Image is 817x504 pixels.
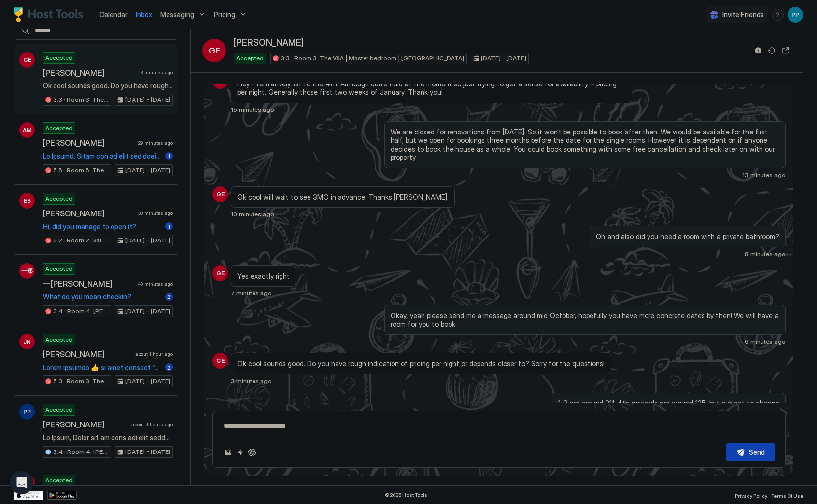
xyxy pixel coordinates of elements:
[53,166,109,175] span: 5.5 · Room 5: The BFI | [GEOGRAPHIC_DATA]
[788,7,803,23] div: User profile
[766,45,778,56] button: Sync reservation
[771,490,803,500] a: Terms Of Use
[99,9,128,20] a: Calendar
[43,363,161,372] span: Lorem ipsumdo 👍 si amet consect “Ad Elits, Doeiu tem in utla etd magn aliquae! Ad'mi veniamq no e...
[45,53,73,62] span: Accepted
[231,377,272,385] span: 3 minutes ago
[281,54,464,63] span: 3.3 · Room 3: The V&A | Master bedroom | [GEOGRAPHIC_DATA]
[160,10,194,19] span: Messaging
[14,7,87,22] a: Host Tools Logo
[231,211,274,218] span: 10 minutes ago
[47,491,77,500] a: Google Play Store
[745,338,786,345] span: 6 minutes ago
[53,307,109,316] span: 3.4 · Room 4: [PERSON_NAME] Modern | Large room | [PERSON_NAME]
[772,9,784,21] div: menu
[10,471,33,494] div: Open Intercom Messenger
[43,68,137,78] span: [PERSON_NAME]
[596,232,779,241] span: Oh and also did you need a room with a private bathroom?
[53,448,109,456] span: 3.4 · Room 4: [PERSON_NAME] Modern | Large room | [PERSON_NAME]
[771,493,803,499] span: Terms Of Use
[125,307,170,316] span: [DATE] - [DATE]
[138,210,173,216] span: 38 minutes ago
[742,171,786,179] span: 13 minutes ago
[791,10,799,19] span: PP
[125,236,170,245] span: [DATE] - [DATE]
[23,337,31,346] span: JN
[43,279,134,289] span: 一[PERSON_NAME]
[43,81,173,90] span: Ok cool sounds good. Do you have rough indication of pricing per night or depends closer to? Sorr...
[45,124,73,133] span: Accepted
[99,10,128,19] span: Calendar
[167,364,171,371] span: 2
[136,9,152,20] a: Inbox
[43,349,131,359] span: [PERSON_NAME]
[234,447,246,458] button: Quick reply
[223,447,234,458] button: Upload image
[31,23,177,39] input: Input Field
[391,128,779,162] span: We are closed for renovations from [DATE]. So it won’t be possible to book after then. We would b...
[136,10,152,19] span: Inbox
[125,166,170,175] span: [DATE] - [DATE]
[23,55,31,64] span: GE
[726,443,775,461] button: Send
[43,209,134,218] span: [PERSON_NAME]
[141,69,173,76] span: 3 minutes ago
[745,250,786,258] span: 8 minutes ago
[558,399,779,408] span: 1-3 are around 211, 4th onwards are around 125, but subject to change
[481,54,526,63] span: [DATE] - [DATE]
[131,422,173,428] span: about 4 hours ago
[43,152,161,160] span: Lo Ipsumd, Sitam con ad elit sed doei tempori! Ut'la etdolor ma aliq eni ad Minimv. Qu nost exe u...
[722,10,764,19] span: Invite Friends
[216,269,225,278] span: GE
[45,476,73,485] span: Accepted
[236,54,264,63] span: Accepted
[237,359,605,368] span: Ok cool sounds good. Do you have rough indication of pricing per night or depends closer to? Sorr...
[167,293,171,300] span: 2
[735,490,767,500] a: Privacy Policy
[138,281,173,287] span: 40 minutes ago
[385,492,427,498] span: © 2025 Host Tools
[780,45,791,56] button: Open reservation
[214,10,235,19] span: Pricing
[45,335,73,344] span: Accepted
[24,196,31,205] span: EB
[53,95,109,104] span: 3.3 · Room 3: The V&A | Master bedroom | [GEOGRAPHIC_DATA]
[231,290,272,297] span: 7 minutes ago
[43,138,134,148] span: [PERSON_NAME]
[23,407,31,416] span: PP
[752,45,764,56] button: Reservation information
[53,377,109,386] span: 5.3 · Room 3: The Colours | Master bedroom | [GEOGRAPHIC_DATA]
[237,193,449,202] span: Ok cool will wait to see 3MO in advance. Thanks [PERSON_NAME].
[53,236,109,245] span: 3.2 · Room 2: Sainsbury's | Ground Floor | [GEOGRAPHIC_DATA]
[234,37,304,49] span: [PERSON_NAME]
[391,311,779,328] span: Okay, yeah please send me a message around mid October, hopefully you have more concrete dates by...
[45,405,73,414] span: Accepted
[749,447,765,457] div: Send
[216,356,225,365] span: GE
[209,45,220,56] span: GE
[45,265,73,273] span: Accepted
[168,223,170,230] span: 1
[138,140,173,146] span: 29 minutes ago
[237,272,290,281] span: Yes exactly right
[125,377,170,386] span: [DATE] - [DATE]
[216,190,225,199] span: GE
[125,95,170,104] span: [DATE] - [DATE]
[125,448,170,456] span: [DATE] - [DATE]
[135,351,173,357] span: about 1 hour ago
[168,152,170,159] span: 1
[43,292,161,301] span: What do you mean checkin?
[45,194,73,203] span: Accepted
[237,80,626,97] span: Hey - tentatively 1st to the 4th. Although quite fluid at the moment so just trying to get a sens...
[43,433,173,442] span: Lo Ipsum, Dolor sit am cons adi elit seddoei! Te'in utlabor et dolo mag al Enimad. Mi veni qui no...
[43,222,161,231] span: Hi, did you manage to open it?
[231,106,274,113] span: 15 minutes ago
[43,420,127,429] span: [PERSON_NAME]
[21,266,33,275] span: 一郑
[14,491,43,500] a: App Store
[23,126,32,134] span: AM
[735,493,767,499] span: Privacy Policy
